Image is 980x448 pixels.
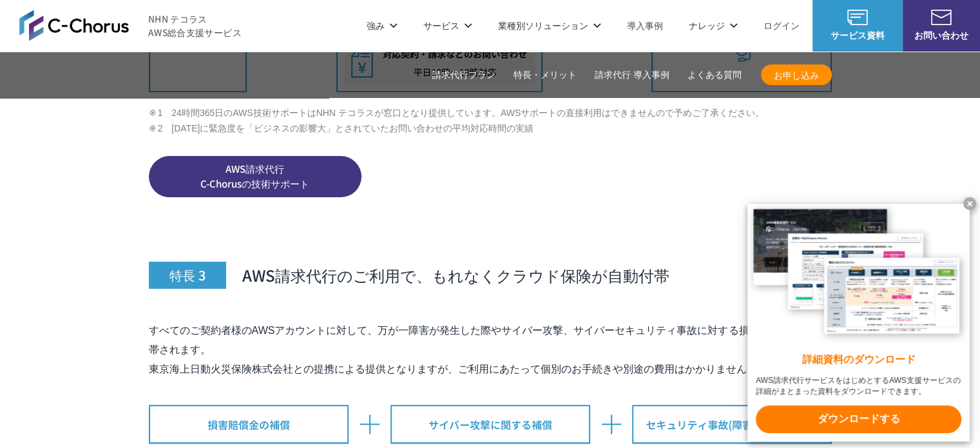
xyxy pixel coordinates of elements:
span: お問い合わせ [903,28,980,42]
p: ナレッジ [689,19,738,32]
img: AWS総合支援サービス C-Chorus サービス資料 [847,10,868,25]
li: 2 [DATE]に緊急度を「ビジネスの影響大」とされていたお問い合わせの平均対応時間の実績 [149,121,832,136]
span: お申し込み [761,68,832,82]
p: サービス [423,19,472,32]
a: 特長・メリット [514,68,577,82]
img: お問い合わせ [931,10,952,25]
x-t: AWS請求代行サービスをはじめとするAWS支援サービスの詳細がまとまった資料をダウンロードできます。 [756,375,961,397]
x-t: 詳細資料のダウンロード [756,353,961,367]
p: 業種別ソリューション [498,19,601,32]
span: AWS請求代行 C-Chorusの技術サポート [149,162,361,191]
a: 導入事例 [627,19,663,32]
span: NHN テコラス AWS総合支援サービス [148,12,242,39]
a: ログイン [764,19,800,32]
a: 詳細資料のダウンロード AWS請求代行サービスをはじめとするAWS支援サービスの詳細がまとまった資料をダウンロードできます。 ダウンロードする [747,204,970,442]
a: 請求代行 導入事例 [595,68,669,82]
x-t: ダウンロードする [756,405,961,433]
li: 1 24時間365日のAWS技術サポートはNHN テコラスが窓口となり提供しています。AWSサポートの直接利用はできませんので予めご了承ください。 [149,105,832,121]
a: お申し込み [761,64,832,85]
p: 強み [367,19,398,32]
a: 請求代行プラン [432,68,495,82]
img: AWS総合支援サービス C-Chorus [19,10,129,41]
img: 損害賠償金の補償+サイバー攻撃に関する補償+セキュリティ事故(障害)に関する補償 [149,405,832,444]
a: AWS請求代行C-Chorusの技術サポート [149,156,361,197]
a: AWS総合支援サービス C-Chorus NHN テコラスAWS総合支援サービス [19,10,242,41]
span: サービス資料 [812,28,903,42]
span: 特長 3 [149,262,226,289]
p: すべてのご契約者様のAWSアカウントに対して、万が一障害が発生した際やサイバー攻撃、サイバーセキュリティ事故に対する損害保険が標準で付帯されます。 東京海上日動火災保険株式会社との提携による提供... [149,321,832,379]
span: AWS請求代行のご利用で、もれなくクラウド保険が自動付帯 [242,264,669,286]
a: よくある質問 [687,68,742,82]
